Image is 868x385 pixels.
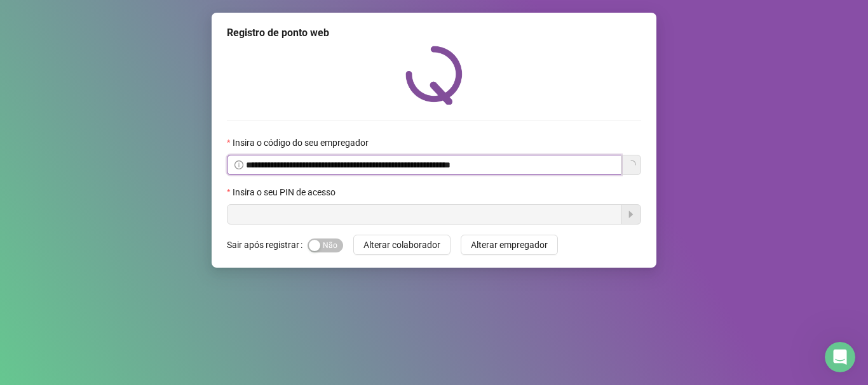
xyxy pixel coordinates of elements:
[461,235,558,255] button: Alterar empregador
[234,160,243,169] span: info-circle
[227,136,377,150] label: Insira o código do seu empregador
[471,238,548,252] span: Alterar empregador
[363,238,440,252] span: Alterar colaborador
[227,235,308,255] label: Sair após registrar
[227,25,641,41] div: Registro de ponto web
[227,185,344,199] label: Insira o seu PIN de acesso
[353,235,451,255] button: Alterar colaborador
[405,46,463,105] img: QRPoint
[825,342,855,372] iframe: Intercom live chat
